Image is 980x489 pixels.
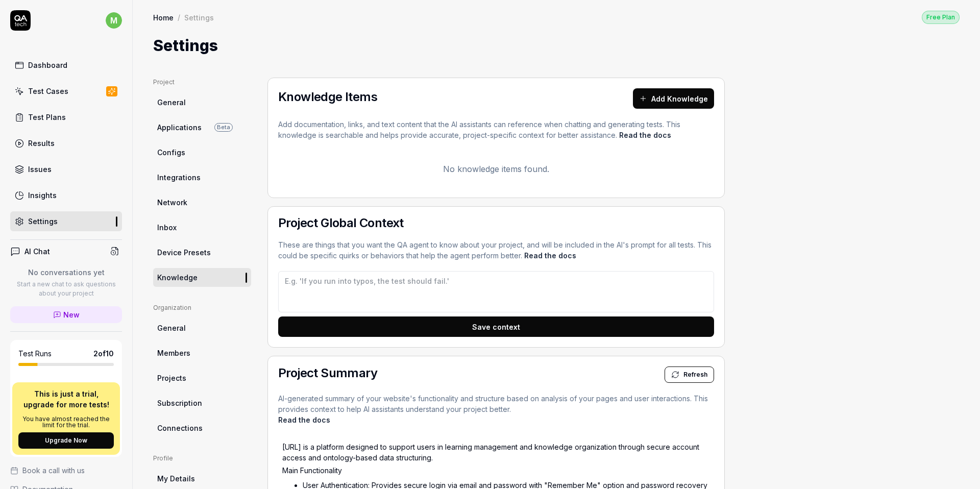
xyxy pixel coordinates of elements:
a: Knowledge [153,268,251,287]
p: [URL] is a platform designed to support users in learning management and knowledge organization t... [282,442,710,463]
a: New [10,306,122,323]
span: Projects [157,373,186,383]
div: Settings [184,12,214,22]
a: ApplicationsBeta [153,118,251,137]
a: Dashboard [10,55,122,75]
p: AI-generated summary of your website's functionality and structure based on analysis of your page... [278,393,714,425]
span: Beta [214,123,233,132]
a: Integrations [153,168,251,187]
span: Integrations [157,172,201,183]
span: New [63,309,80,320]
span: Subscription [157,398,202,408]
p: Add documentation, links, and text content that the AI assistants can reference when chatting and... [278,119,714,140]
a: My Details [153,469,251,488]
div: Insights [28,190,57,201]
h1: Settings [153,34,218,57]
p: You have almost reached the limit for the trial. [18,416,114,428]
button: Save context [278,316,714,337]
div: Test Plans [28,112,66,123]
h4: AI Chat [24,246,50,257]
button: m [106,10,122,31]
p: Main Functionality [282,465,710,476]
span: General [157,323,186,333]
a: Test Cases [10,81,122,101]
span: Applications [157,122,202,133]
div: Settings [28,216,58,227]
p: No conversations yet [10,267,122,278]
a: Results [10,133,122,153]
div: Test Cases [28,86,68,96]
button: Free Plan [922,10,960,24]
a: Test Plans [10,107,122,127]
span: Network [157,197,187,208]
a: Projects [153,369,251,387]
span: Knowledge [157,272,198,283]
span: Device Presets [157,247,211,258]
a: Members [153,344,251,362]
span: Inbox [157,222,177,233]
div: Issues [28,164,52,175]
a: Read the docs [619,131,671,139]
a: Device Presets [153,243,251,262]
a: Book a call with us [10,465,122,476]
span: Members [157,348,190,358]
a: Settings [10,211,122,231]
span: General [157,97,186,108]
span: My Details [157,473,195,484]
p: These are things that you want the QA agent to know about your project, and will be included in t... [278,239,714,261]
a: General [153,93,251,112]
button: Upgrade Now [18,432,114,449]
div: / [178,12,180,22]
h2: Knowledge Items [278,91,377,103]
h2: Project Summary [278,367,377,379]
div: Organization [153,303,251,312]
a: Insights [10,185,122,205]
a: Inbox [153,218,251,237]
span: m [106,12,122,29]
h2: Project Global Context [278,217,714,229]
a: Read the docs [524,251,576,260]
button: Add Knowledge [633,88,714,109]
span: 2 of 10 [93,348,114,359]
a: Home [153,12,174,22]
span: Refresh [683,370,707,379]
p: No knowledge items found. [278,163,714,175]
div: Dashboard [28,60,67,70]
button: Refresh [665,366,714,383]
span: Connections [157,423,203,433]
a: Issues [10,159,122,179]
a: General [153,319,251,337]
span: Book a call with us [22,465,85,476]
span: Configs [157,147,185,158]
h5: Test Runs [18,349,52,358]
a: Network [153,193,251,212]
p: This is just a trial, upgrade for more tests! [18,388,114,410]
a: Subscription [153,394,251,412]
a: Configs [153,143,251,162]
div: Free Plan [922,11,960,24]
div: Project [153,78,251,87]
a: Read the docs [278,415,330,424]
a: Connections [153,419,251,437]
p: Start a new chat to ask questions about your project [10,280,122,298]
div: Results [28,138,55,149]
div: Profile [153,454,251,463]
